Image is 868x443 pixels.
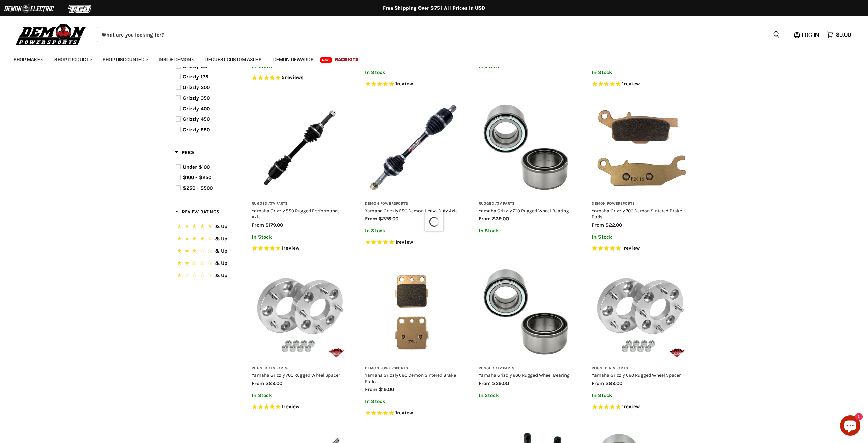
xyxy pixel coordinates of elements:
span: Grizzly 400 [183,105,210,112]
a: Demon Rewards [268,53,319,67]
p: In Stock [479,392,575,398]
span: $19.00 [379,386,394,392]
span: 1 reviews [282,404,299,410]
span: Grizzly 550 [183,127,210,133]
img: Yamaha Grizzly 700 Rugged Wheel Spacer [252,264,348,361]
img: Yamaha Grizzly 550 Demon Heavy Duty Axle [365,100,461,196]
span: $39.00 [492,216,509,222]
a: Yamaha Grizzly 550 Rugged Performance Axle [252,208,340,219]
h3: Demon Powersports [365,366,461,371]
img: Yamaha Grizzly 700 Demon Sintered Brake Pads [592,100,688,196]
h3: Rugged ATV Parts [252,201,348,206]
span: $100 - $250 [183,174,211,181]
span: Rated 5.0 out of 5 stars 1 reviews [365,81,461,88]
button: 3 Stars. [176,247,237,257]
p: In Stock [252,234,348,240]
img: Yamaha Grizzly 550 Rugged Performance Axle [252,100,348,196]
a: Yamaha Grizzly 660 Rugged Wheel Bearing [479,372,570,378]
span: from [592,380,604,386]
img: Demon Electric Logo 2 [3,2,55,15]
a: Yamaha Grizzly 550 Demon Heavy Duty Axle [365,208,458,213]
a: Yamaha Grizzly 700 Rugged Wheel Spacer [252,372,340,378]
span: 1 reviews [395,410,413,416]
img: Yamaha Grizzly 660 Demon Sintered Brake Pads [365,264,461,361]
span: & Up [215,223,227,229]
span: 5 reviews [282,74,304,81]
button: Filter by Review Ratings [175,209,219,217]
span: Grizzly 300 [183,84,210,90]
span: Rated 5.0 out of 5 stars 1 reviews [365,239,461,246]
span: from [479,380,491,386]
span: from [479,216,491,222]
p: In Stock [365,228,461,234]
span: Grizzly 350 [183,95,210,101]
button: 4 Stars. [176,234,237,244]
span: $250 - $500 [183,185,213,191]
h3: Rugged ATV Parts [252,366,348,371]
span: & Up [215,248,227,254]
span: 1 reviews [282,245,299,251]
img: Yamaha Grizzly 700 Rugged Wheel Bearing [479,100,575,196]
span: Under $100 [183,164,210,170]
span: review [397,410,413,416]
img: Yamaha Grizzly 660 Rugged Wheel Spacer [592,264,688,361]
a: Yamaha Grizzly 660 Demon Sintered Brake Pads [365,372,456,384]
img: Demon Powersports [14,22,88,46]
span: Grizzly 125 [183,74,208,80]
button: 5 Stars. [176,222,237,232]
span: 1 reviews [395,81,413,87]
p: In Stock [252,392,348,398]
span: & Up [215,235,227,242]
span: Rated 5.0 out of 5 stars 1 reviews [592,403,688,411]
a: Request Custom Axles [200,53,267,67]
a: $0.00 [823,30,854,40]
span: $39.00 [492,380,509,386]
a: Shop Make [9,53,48,67]
span: Rated 5.0 out of 5 stars 1 reviews [252,403,348,411]
span: reviews [285,74,304,81]
span: review [397,81,413,87]
p: In Stock [592,70,688,75]
span: & Up [215,272,227,278]
span: & Up [215,260,227,266]
span: from [592,222,604,228]
span: Rated 5.0 out of 5 stars 1 reviews [592,81,688,88]
div: Free Shipping Over $75 | All Prices In USD [161,5,707,11]
span: $89.00 [265,380,282,386]
a: Race Kits [330,53,364,67]
a: Shop Product [49,53,96,67]
span: from [252,222,264,228]
span: from [365,216,377,222]
span: Rated 5.0 out of 5 stars 1 reviews [365,410,461,417]
form: Product [97,27,785,42]
span: Rated 5.0 out of 5 stars 1 reviews [252,245,348,252]
p: In Stock [592,234,688,240]
h3: Rugged ATV Parts [479,366,575,371]
span: review [624,404,640,410]
span: Log in [802,31,819,38]
button: 2 Stars. [176,259,237,269]
span: 1 reviews [622,404,640,410]
h3: Rugged ATV Parts [592,366,688,371]
span: $89.00 [605,380,622,386]
a: Log in [799,32,823,38]
span: Rated 4.6 out of 5 stars 5 reviews [252,74,348,82]
span: review [624,81,640,87]
span: 1 reviews [622,245,640,251]
p: In Stock [365,70,461,75]
input: When autocomplete results are available use up and down arrows to review and enter to select [97,27,767,42]
span: Rated 5.0 out of 5 stars 1 reviews [592,245,688,252]
a: Yamaha Grizzly 700 Rugged Wheel Bearing [479,208,569,213]
a: Inside Demon [153,53,199,67]
span: Price [175,149,195,155]
span: $22.00 [605,222,622,228]
span: from [252,380,264,386]
button: Filter by Price [175,149,195,158]
span: $179.00 [265,222,283,228]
